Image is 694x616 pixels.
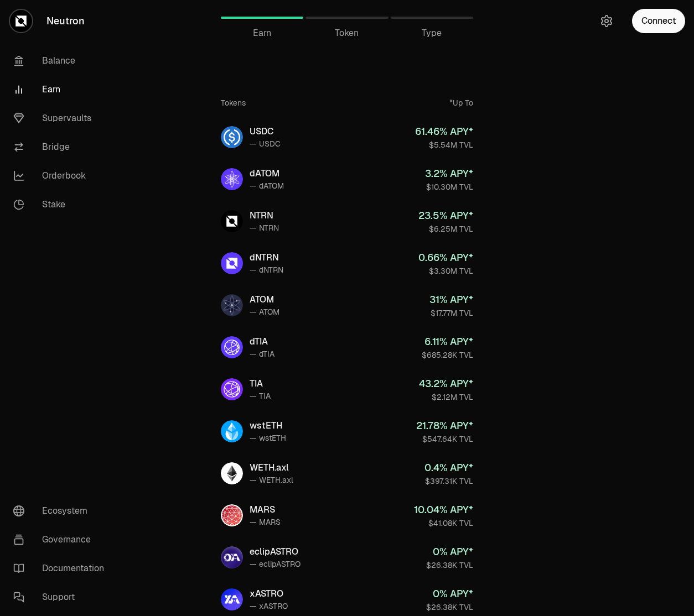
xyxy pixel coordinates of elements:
[250,209,279,222] div: NTRN
[4,161,120,190] a: Orderbook
[212,495,482,535] a: MARSMARS— MARS10.04% APY*$41.08K TVL
[422,27,442,40] span: Type
[419,391,473,403] div: $2.12M TVL
[250,474,293,486] div: — WETH.axl
[221,420,243,442] img: wstETH
[250,306,279,317] div: — ATOM
[221,462,243,484] img: WETH.axl
[212,243,482,283] a: dNTRNdNTRN— dNTRN0.66% APY*$3.30M TVL
[418,250,473,265] div: 0.66 % APY*
[221,504,243,526] img: MARS
[212,285,482,325] a: ATOMATOM— ATOM31% APY*$17.77M TVL
[429,307,473,319] div: $17.77M TVL
[419,376,473,391] div: 43.2 % APY*
[415,139,473,150] div: $5.54M TVL
[414,502,473,518] div: 10.04 % APY*
[250,293,279,306] div: ATOM
[250,377,271,390] div: TIA
[212,369,482,409] a: TIATIA— TIA43.2% APY*$2.12M TVL
[425,181,473,192] div: $10.30M TVL
[221,294,243,316] img: ATOM
[424,476,473,487] div: $397.31K TVL
[221,336,243,358] img: dTIA
[250,587,288,601] div: xASTRO
[449,97,473,108] div: *Up To
[429,292,473,307] div: 31 % APY*
[250,251,283,264] div: dNTRN
[221,126,243,148] img: USDC
[4,46,120,75] a: Balance
[426,602,473,613] div: $26.38K TVL
[221,4,303,31] a: Earn
[414,518,473,529] div: $41.08K TVL
[250,138,281,149] div: — USDC
[212,117,482,157] a: USDCUSDC— USDC61.46% APY*$5.54M TVL
[632,9,685,33] button: Connect
[4,583,120,612] a: Support
[415,124,473,139] div: 61.46 % APY*
[426,560,473,571] div: $26.38K TVL
[212,327,482,367] a: dTIAdTIA— dTIA6.11% APY*$685.28K TVL
[250,335,275,348] div: dTIA
[335,27,359,40] span: Token
[253,27,271,40] span: Earn
[221,97,246,108] div: Tokens
[212,453,482,493] a: WETH.axlWETH.axl— WETH.axl0.4% APY*$397.31K TVL
[221,252,243,274] img: dNTRN
[418,208,473,223] div: 23.5 % APY*
[426,544,473,560] div: 0 % APY*
[212,159,482,199] a: dATOMdATOM— dATOM3.2% APY*$10.30M TVL
[221,546,243,568] img: eclipASTRO
[250,432,286,443] div: — wstETH
[250,180,284,191] div: — dATOM
[250,545,301,558] div: eclipASTRO
[422,334,473,349] div: 6.11 % APY*
[250,390,271,401] div: — TIA
[250,419,286,432] div: wstETH
[4,554,120,583] a: Documentation
[4,497,120,525] a: Ecosystem
[416,418,473,434] div: 21.78 % APY*
[250,348,275,359] div: — dTIA
[221,378,243,400] img: TIA
[212,537,482,577] a: eclipASTROeclipASTRO— eclipASTRO0% APY*$26.38K TVL
[425,166,473,181] div: 3.2 % APY*
[212,411,482,451] a: wstETHwstETH— wstETH21.78% APY*$547.64K TVL
[221,210,243,232] img: NTRN
[212,201,482,241] a: NTRNNTRN— NTRN23.5% APY*$6.25M TVL
[221,168,243,190] img: dATOM
[250,601,288,612] div: — xASTRO
[250,125,281,138] div: USDC
[250,167,284,180] div: dATOM
[418,265,473,276] div: $3.30M TVL
[250,558,301,570] div: — eclipASTRO
[4,104,120,133] a: Supervaults
[4,525,120,554] a: Governance
[250,503,281,516] div: MARS
[424,460,473,476] div: 0.4 % APY*
[4,75,120,104] a: Earn
[250,516,281,528] div: — MARS
[422,349,473,361] div: $685.28K TVL
[250,222,279,233] div: — NTRN
[426,586,473,602] div: 0 % APY*
[4,133,120,161] a: Bridge
[250,264,283,275] div: — dNTRN
[416,434,473,445] div: $547.64K TVL
[418,223,473,234] div: $6.25M TVL
[221,588,243,610] img: xASTRO
[4,190,120,219] a: Stake
[250,461,293,474] div: WETH.axl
